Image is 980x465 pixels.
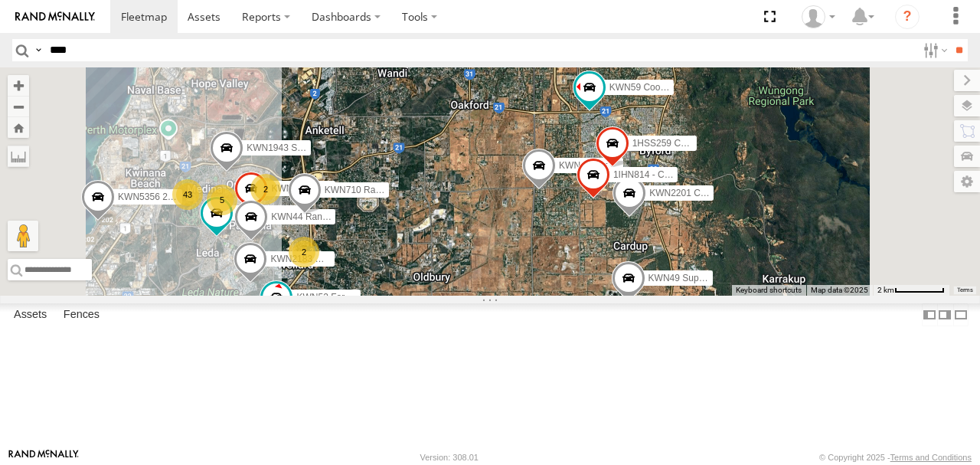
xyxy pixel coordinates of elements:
[270,254,384,264] span: KWN2183 Waste Education
[873,285,949,296] button: Map Scale: 2 km per 62 pixels
[6,304,54,326] label: Assets
[953,303,969,326] label: Hide Summary Table
[8,75,29,96] button: Zoom in
[118,192,299,202] span: KWN5356 2001086 Camera Trailer Rangers
[890,453,972,462] a: Terms and Conditions
[954,171,980,192] label: Map Settings
[172,179,203,210] div: 43
[632,139,788,149] span: 1HSS259 Coor.Enviro Plan & Develop
[207,185,237,215] div: 5
[895,5,920,29] i: ?
[8,146,29,167] label: Measure
[796,5,841,28] div: Jeff Wegner
[613,169,741,180] span: 1IHN814 - Coordinator Building
[957,287,973,293] a: Terms (opens in new tab)
[420,453,479,462] div: Version: 308.01
[819,453,972,462] div: © Copyright 2025 -
[649,188,811,198] span: KWN2201 Coordinator Technical Opera
[917,39,950,61] label: Search Filter Options
[8,221,38,251] button: Drag Pegman onto the map to open Street View
[559,160,644,171] span: KWN41 Parks Super
[8,96,29,117] button: Zoom out
[289,237,319,267] div: 2
[296,292,412,303] span: KWN53 Ford Ranger (Retic)
[8,450,79,465] a: Visit our Website
[877,286,894,294] span: 2 km
[325,185,399,196] span: KWN710 Rangers
[648,273,730,283] span: KWN49 Super.Retic
[56,304,107,326] label: Fences
[271,211,340,222] span: KWN44 Rangers
[15,11,95,22] img: rand-logo.svg
[922,303,937,326] label: Dock Summary Table to the Left
[32,39,44,61] label: Search Query
[736,285,802,296] button: Keyboard shortcuts
[609,82,721,93] span: KWN59 Coord Envi&Waste
[937,303,952,326] label: Dock Summary Table to the Right
[250,174,281,205] div: 2
[811,286,868,294] span: Map data ©2025
[247,143,387,154] span: KWN1943 Super. Facility Cleaning
[8,117,29,138] button: Zoom Home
